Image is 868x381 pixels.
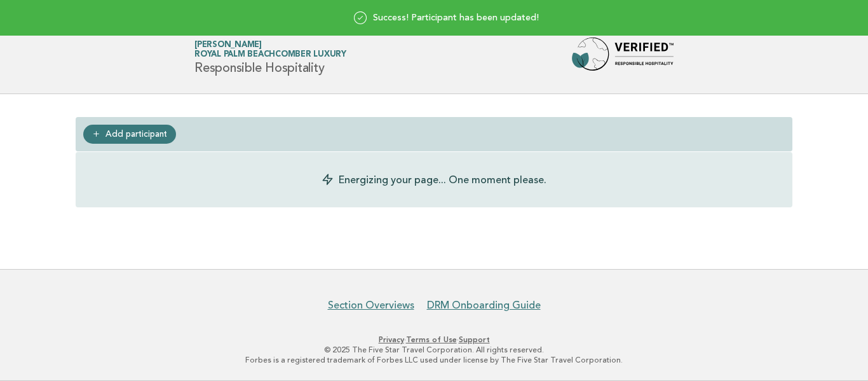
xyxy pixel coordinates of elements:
[339,172,546,187] p: Energizing your page... One moment please.
[194,51,346,59] span: Royal Palm Beachcomber Luxury
[427,299,541,312] a: DRM Onboarding Guide
[45,335,823,345] p: · ·
[194,41,346,59] a: [PERSON_NAME]Royal Palm Beachcomber Luxury
[406,335,457,344] a: Terms of Use
[379,335,404,344] a: Privacy
[572,38,674,78] img: Forbes Travel Guide
[459,335,490,344] a: Support
[194,41,346,74] h1: Responsible Hospitality
[328,299,414,312] a: Section Overviews
[45,355,823,365] p: Forbes is a registered trademark of Forbes LLC used under license by The Five Star Travel Corpora...
[83,125,176,144] a: Add participant
[45,345,823,355] p: © 2025 The Five Star Travel Corporation. All rights reserved.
